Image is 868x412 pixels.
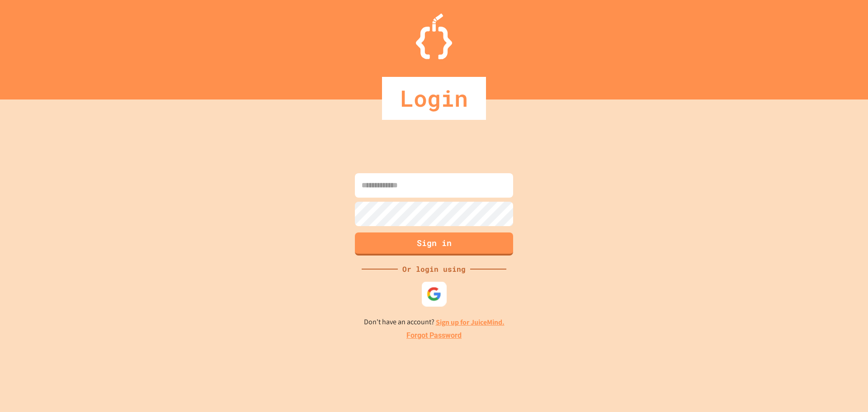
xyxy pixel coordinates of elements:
[382,77,486,120] div: Login
[427,286,442,301] img: google-icon.svg
[436,317,505,327] a: Sign up for JuiceMind.
[364,317,505,328] p: Don't have an account?
[406,330,462,341] a: Forgot Password
[398,264,470,275] div: Or login using
[355,232,513,256] button: Sign in
[416,14,452,59] img: Logo.svg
